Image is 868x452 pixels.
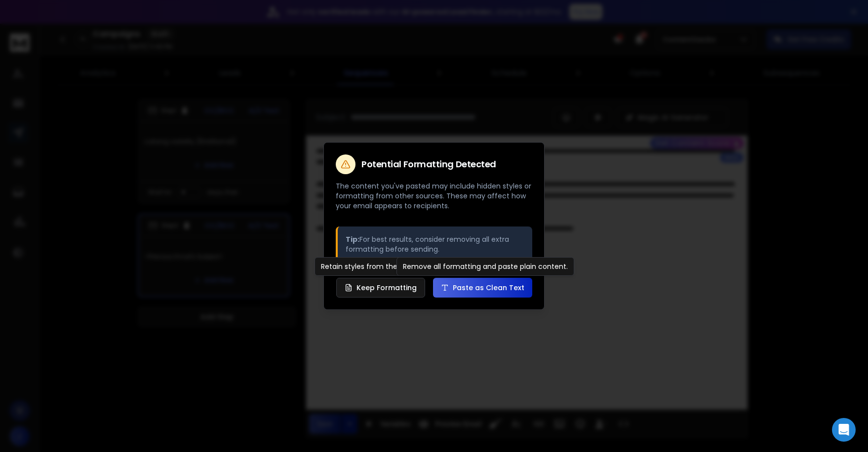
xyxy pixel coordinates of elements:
strong: Tip: [346,234,359,244]
div: Retain styles from the original source. [315,257,458,276]
div: Remove all formatting and paste plain content. [396,257,574,276]
p: For best results, consider removing all extra formatting before sending. [346,234,524,254]
div: Open Intercom Messenger [832,418,856,442]
button: Paste as Clean Text [433,278,532,298]
button: Keep Formatting [336,278,425,298]
h2: Potential Formatting Detected [361,160,496,169]
p: The content you've pasted may include hidden styles or formatting from other sources. These may a... [336,181,532,211]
